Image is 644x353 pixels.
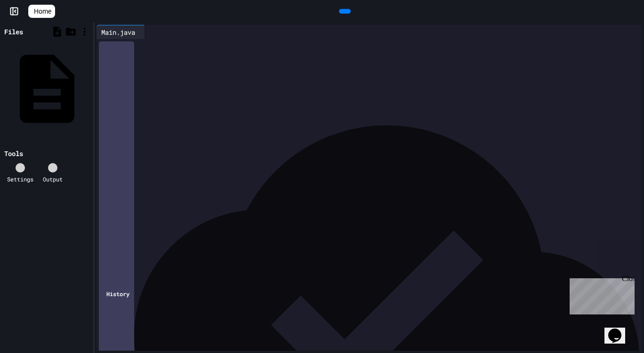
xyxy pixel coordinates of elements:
[97,27,140,37] div: Main.java
[28,5,55,18] a: Home
[566,275,635,314] iframe: chat widget
[34,7,51,16] span: Home
[4,149,23,158] div: Tools
[97,25,145,39] div: Main.java
[7,175,33,183] div: Settings
[43,175,63,183] div: Output
[4,27,23,37] div: Files
[4,4,65,60] div: Chat with us now!Close
[604,315,635,344] iframe: chat widget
